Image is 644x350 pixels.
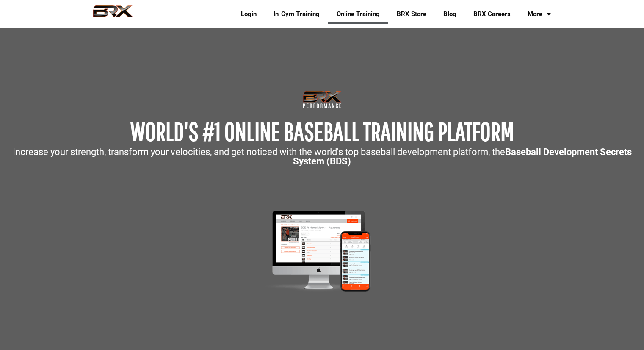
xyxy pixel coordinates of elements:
[232,4,265,24] a: Login
[388,4,435,24] a: BRX Store
[130,117,514,146] span: WORLD'S #1 ONLINE BASEBALL TRAINING PLATFORM
[328,4,388,24] a: Online Training
[301,89,343,110] img: Transparent-Black-BRX-Logo-White-Performance
[465,4,519,24] a: BRX Careers
[435,4,465,24] a: Blog
[293,147,632,167] strong: Baseball Development Secrets System (BDS)
[265,4,328,24] a: In-Gym Training
[519,4,559,24] a: More
[85,5,141,23] img: BRX Performance
[255,208,389,294] img: Mockup-2-large
[226,4,559,24] div: Navigation Menu
[4,147,640,166] p: Increase your strength, transform your velocities, and get noticed with the world's top baseball ...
